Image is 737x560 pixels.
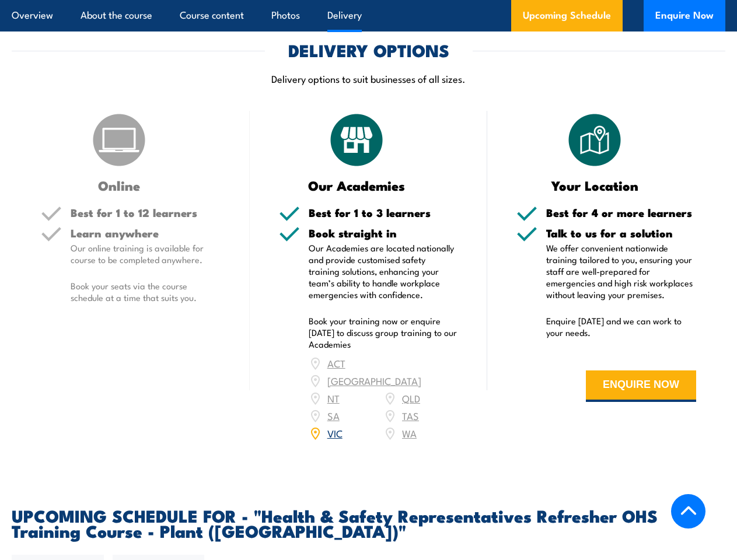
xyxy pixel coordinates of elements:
p: Our online training is available for course to be completed anywhere. [71,242,221,265]
h5: Best for 1 to 3 learners [309,207,459,218]
h2: DELIVERY OPTIONS [288,42,449,57]
p: Our Academies are located nationally and provide customised safety training solutions, enhancing ... [309,242,459,300]
h3: Online [41,178,197,192]
h5: Learn anywhere [71,228,221,239]
a: VIC [327,426,343,440]
p: We offer convenient nationwide training tailored to you, ensuring your staff are well-prepared fo... [546,242,696,300]
h3: Your Location [516,178,673,192]
h5: Best for 4 or more learners [546,207,696,218]
h3: Our Academies [279,178,435,192]
p: Delivery options to suit businesses of all sizes. [12,72,725,85]
h5: Book straight in [309,228,459,239]
h5: Talk to us for a solution [546,228,696,239]
p: Book your seats via the course schedule at a time that suits you. [71,280,221,303]
p: Book your training now or enquire [DATE] to discuss group training to our Academies [309,315,459,350]
button: ENQUIRE NOW [586,370,696,402]
h2: UPCOMING SCHEDULE FOR - "Health & Safety Representatives Refresher OHS Training Course - Plant ([... [12,508,725,538]
h5: Best for 1 to 12 learners [71,207,221,218]
p: Enquire [DATE] and we can work to your needs. [546,315,696,338]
